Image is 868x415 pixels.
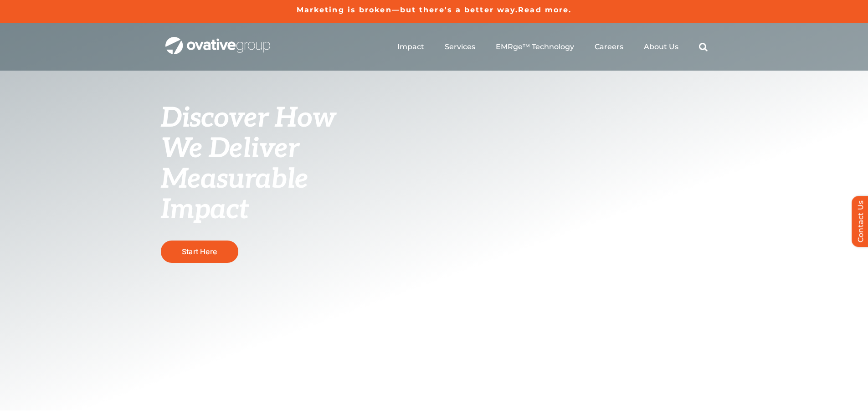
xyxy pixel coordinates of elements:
span: Discover How [161,102,336,135]
nav: Menu [397,32,708,61]
a: Search [699,42,708,51]
a: OG_Full_horizontal_WHT [165,36,270,45]
a: About Us [644,42,678,51]
a: Careers [595,42,623,51]
a: Services [445,42,475,51]
span: We Deliver Measurable Impact [161,133,308,226]
a: Marketing is broken—but there's a better way. [297,5,519,14]
a: EMRge™ Technology [496,42,574,51]
a: Impact [397,42,424,51]
a: Start Here [161,241,238,263]
span: Start Here [182,247,217,256]
a: Read more. [518,5,571,14]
